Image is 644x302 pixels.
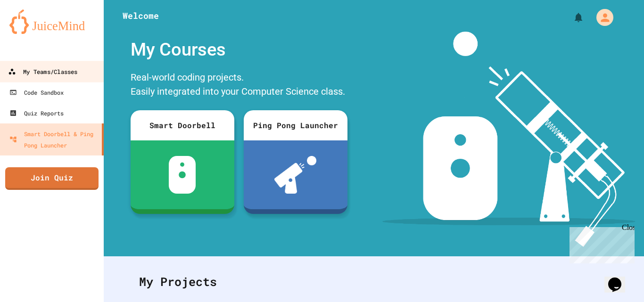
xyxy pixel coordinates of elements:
iframe: chat widget [566,223,635,263]
a: Join Quiz [5,167,99,190]
img: ppl-with-ball.png [274,156,316,194]
div: My Notifications [555,9,586,25]
img: sdb-white.svg [169,156,196,194]
div: My Account [586,7,616,28]
div: My Projects [130,263,618,300]
div: My Teams/Classes [8,66,77,78]
div: Chat with us now!Close [4,4,65,60]
img: logo-orange.svg [9,9,94,34]
img: banner-image-my-projects.png [382,32,635,247]
div: Quiz Reports [9,107,64,119]
div: Real-world coding projects. Easily integrated into your Computer Science class. [126,68,352,103]
div: Smart Doorbell [131,110,234,140]
div: Smart Doorbell & Ping Pong Launcher [9,128,98,151]
div: Ping Pong Launcher [244,110,347,140]
iframe: chat widget [604,264,635,293]
div: Code Sandbox [9,87,64,98]
div: My Courses [126,32,352,68]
